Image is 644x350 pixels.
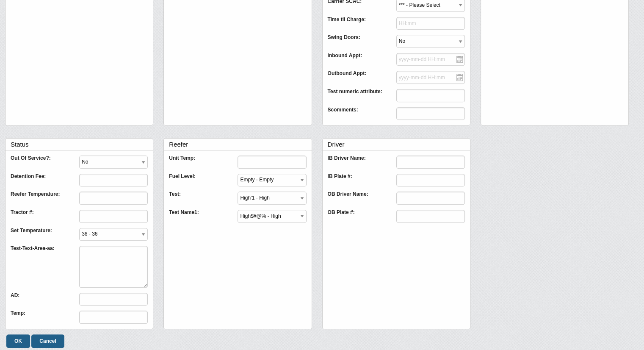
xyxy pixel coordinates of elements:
[328,35,396,48] div: Swing Doors:
[31,334,64,348] a: Cancel
[328,174,396,187] div: IB Plate #:
[328,89,396,102] div: Test numeric attribute:
[328,17,396,30] div: Time til Charge:
[11,246,79,287] div: Test-Text-Area-aa:
[169,156,238,169] div: Unit Temp:
[169,192,238,205] div: Test:
[396,17,465,30] input: HH:mm
[11,228,79,241] div: Set Temperature:
[11,156,79,169] div: Out Of Service?:
[11,139,153,150] label: Status
[11,192,79,205] div: Reefer Temperature:
[328,107,396,120] div: Scomments:
[328,139,470,150] label: Driver
[6,334,30,348] input: OK
[328,210,396,223] div: OB Plate #:
[169,210,238,223] div: Test Name1:
[328,71,396,84] div: Outbound Appt:
[11,293,79,306] div: AD:
[328,53,396,66] div: Inbound Appt:
[11,311,79,324] div: Temp:
[396,53,465,66] input: yyyy-mm-dd HH:mm
[396,71,465,84] input: yyyy-mm-dd HH:mm
[169,139,311,150] label: Reefer
[328,192,396,205] div: OB Driver Name:
[11,210,79,223] div: Tractor #:
[328,156,396,169] div: IB Driver Name:
[169,174,238,187] div: Fuel Level:
[11,174,79,187] div: Detention Fee:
